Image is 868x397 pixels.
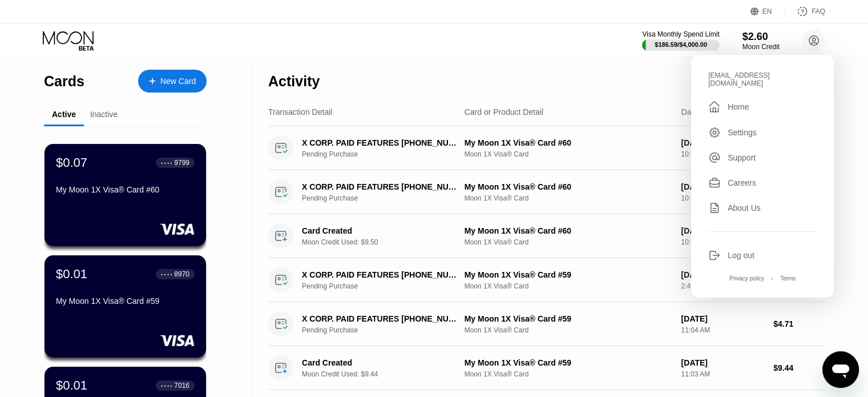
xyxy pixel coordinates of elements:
div: FAQ [785,6,825,17]
div: Moon 1X Visa® Card [465,238,672,246]
div: Card CreatedMoon Credit Used: $9.50My Moon 1X Visa® Card #60Moon 1X Visa® Card[DATE]10:32 AM$9.50 [268,214,825,258]
div: Moon 1X Visa® Card [465,370,672,378]
div: EN [750,6,785,17]
div: Cards [44,73,84,90]
div: 10:32 AM [681,238,764,246]
div: Moon Credit Used: $9.44 [302,370,470,378]
div: ● ● ● ● [161,272,172,276]
div: Careers [728,178,756,187]
div: Pending Purchase [302,282,470,290]
div: Terms [780,275,796,282]
div: Log out [728,251,754,260]
div: [EMAIL_ADDRESS][DOMAIN_NAME] [708,71,817,87]
div: Inactive [90,110,118,119]
div: X CORP. PAID FEATURES [PHONE_NUMBER] US [302,182,458,191]
div: X CORP. PAID FEATURES [PHONE_NUMBER] US [302,314,458,323]
div: $2.60 [742,31,780,43]
div: $0.07● ● ● ●9799My Moon 1X Visa® Card #60 [45,144,206,246]
div: EN [762,7,772,15]
div: [DATE] [681,182,764,191]
div: Card or Product Detail [465,107,544,117]
div: Pending Purchase [302,194,470,202]
div: ● ● ● ● [161,384,172,387]
div: $9.44 [773,363,825,372]
div: My Moon 1X Visa® Card #60 [465,138,672,147]
div:  [708,100,721,114]
div: 10:38 AM [681,150,764,158]
div: X CORP. PAID FEATURES [PHONE_NUMBER] USPending PurchaseMy Moon 1X Visa® Card #60Moon 1X Visa® Car... [268,126,825,170]
div: Settings [708,126,817,139]
div: Active [52,110,76,119]
div: Privacy policy [729,275,764,282]
div: FAQ [812,7,825,15]
div: Home [708,100,817,114]
div: $4.71 [773,319,825,328]
div: New Card [138,70,207,93]
div: Moon Credit Used: $9.50 [302,238,470,246]
div: About Us [708,202,817,214]
div: $2.60Moon Credit [742,31,780,51]
div: My Moon 1X Visa® Card #59 [56,296,195,306]
div: 9799 [174,159,189,167]
div: My Moon 1X Visa® Card #60 [465,182,672,191]
div: [DATE] [681,314,764,323]
div: [DATE] [681,226,764,235]
div: Moon 1X Visa® Card [465,282,672,290]
div: Visa Monthly Spend Limit [642,30,719,38]
div: My Moon 1X Visa® Card #59 [465,314,672,323]
div: Moon 1X Visa® Card [465,194,672,202]
iframe: Dugme za pokretanje prozora za razmenu poruka [822,351,859,388]
div: $186.59 / $4,000.00 [655,41,707,48]
div: Settings [728,128,757,137]
div: 10:33 AM [681,194,764,202]
div: Moon 1X Visa® Card [465,326,672,334]
div: Moon Credit [742,43,780,51]
div: Support [728,153,756,162]
div: X CORP. PAID FEATURES [PHONE_NUMBER] USPending PurchaseMy Moon 1X Visa® Card #59Moon 1X Visa® Car... [268,302,825,346]
div: 11:03 AM [681,370,764,378]
div: Moon 1X Visa® Card [465,150,672,158]
div: My Moon 1X Visa® Card #59 [465,270,672,279]
div: [DATE] [681,358,764,367]
div: 8970 [174,270,189,278]
div: Pending Purchase [302,150,470,158]
div: $0.01 [56,267,87,282]
div: [DATE] [681,270,764,279]
div: X CORP. PAID FEATURES [PHONE_NUMBER] US [302,270,458,279]
div: Card CreatedMoon Credit Used: $9.44My Moon 1X Visa® Card #59Moon 1X Visa® Card[DATE]11:03 AM$9.44 [268,346,825,390]
div: Support [708,151,817,164]
div: Home [728,102,749,111]
div: Activity [268,73,320,90]
div: [DATE] [681,138,764,147]
div: My Moon 1X Visa® Card #60 [465,226,672,235]
div: Careers [708,177,817,189]
div: X CORP. PAID FEATURES [PHONE_NUMBER] USPending PurchaseMy Moon 1X Visa® Card #59Moon 1X Visa® Car... [268,258,825,302]
div: Pending Purchase [302,326,470,334]
div: Log out [708,249,817,262]
div: Date & Time [681,107,725,117]
div: My Moon 1X Visa® Card #59 [465,358,672,367]
div: Card Created [302,226,458,235]
div: Transaction Detail [268,107,332,117]
div: $0.07 [56,155,87,170]
div: New Card [160,77,196,86]
div: 11:04 AM [681,326,764,334]
div: X CORP. PAID FEATURES [PHONE_NUMBER] US [302,138,458,147]
div: My Moon 1X Visa® Card #60 [56,185,195,194]
div: Visa Monthly Spend Limit$186.59/$4,000.00 [642,30,719,51]
div: X CORP. PAID FEATURES [PHONE_NUMBER] USPending PurchaseMy Moon 1X Visa® Card #60Moon 1X Visa® Car... [268,170,825,214]
div: 7016 [174,382,189,390]
div: About Us [728,203,761,212]
div: $0.01 [56,378,87,393]
div: Card Created [302,358,458,367]
div: ● ● ● ● [161,161,172,165]
div: 2:41 PM [681,282,764,290]
div: $0.01● ● ● ●8970My Moon 1X Visa® Card #59 [45,255,206,358]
